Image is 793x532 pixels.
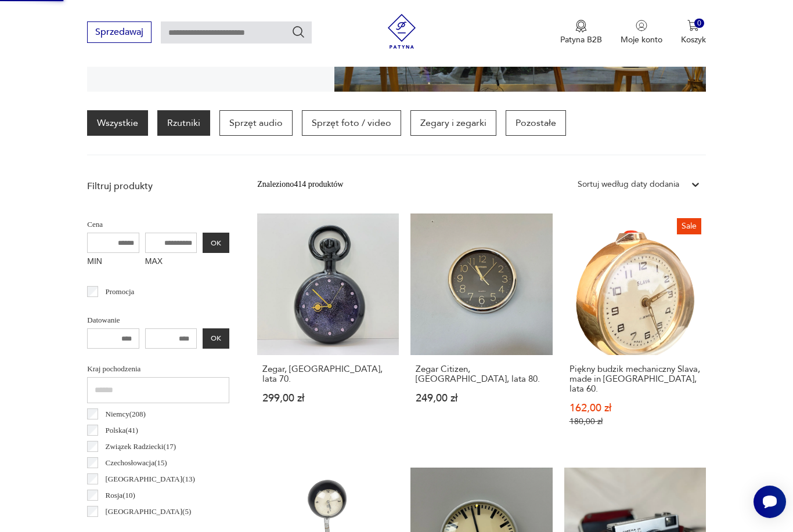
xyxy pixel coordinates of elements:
a: Pozostałe [506,110,566,136]
a: SalePiękny budzik mechaniczny Slava, made in ZSRR, lata 60.Piękny budzik mechaniczny Slava, made ... [564,213,706,449]
a: Rzutniki [157,110,210,136]
p: Moje konto [621,34,662,45]
p: 299,00 zł [262,393,394,403]
p: 249,00 zł [416,393,547,403]
label: MAX [145,253,197,272]
button: Sprzedawaj [87,21,152,43]
img: Patyna - sklep z meblami i dekoracjami vintage [384,14,419,49]
button: Moje konto [621,20,662,45]
button: 0Koszyk [681,20,706,45]
p: Cena [87,218,229,231]
label: MIN [87,253,139,272]
a: Sprzęt audio [219,110,293,136]
p: Związek Radziecki ( 17 ) [106,440,176,453]
img: Ikona koszyka [687,20,699,31]
p: Polska ( 41 ) [106,424,138,437]
p: Datowanie [87,314,229,327]
iframe: Smartsupp widget button [754,486,786,518]
a: Ikonka użytkownikaMoje konto [621,20,662,45]
p: 162,00 zł [569,403,701,413]
a: Wszystkie [87,110,148,136]
p: Kraj pochodzenia [87,363,229,375]
img: Ikona medalu [575,20,587,32]
button: OK [203,328,229,349]
p: Promocja [106,285,135,298]
a: Zegar Citizen, Japonia, lata 80.Zegar Citizen, [GEOGRAPHIC_DATA], lata 80.249,00 zł [410,213,552,449]
button: Patyna B2B [560,20,602,45]
button: Szukaj [291,25,305,39]
a: Zegary i zegarki [410,110,496,136]
a: Ikona medaluPatyna B2B [560,20,602,45]
p: Koszyk [681,34,706,45]
div: Znaleziono 414 produktów [257,178,343,191]
p: Rosja ( 10 ) [106,489,135,502]
p: Patyna B2B [560,34,602,45]
h3: Zegar Citizen, [GEOGRAPHIC_DATA], lata 80. [416,364,547,384]
p: Czechosłowacja ( 15 ) [106,457,167,469]
h3: Piękny budzik mechaniczny Slava, made in [GEOGRAPHIC_DATA], lata 60. [569,364,701,394]
p: Filtruj produkty [87,180,229,193]
p: Niemcy ( 208 ) [106,408,146,421]
button: OK [203,233,229,253]
div: 0 [694,19,704,28]
img: Ikonka użytkownika [636,20,647,31]
p: [GEOGRAPHIC_DATA] ( 13 ) [106,473,195,486]
h3: Zegar, [GEOGRAPHIC_DATA], lata 70. [262,364,394,384]
div: Sortuj według daty dodania [578,178,679,191]
a: Sprzedawaj [87,29,152,37]
a: Zegar, Niemcy, lata 70.Zegar, [GEOGRAPHIC_DATA], lata 70.299,00 zł [257,213,399,449]
a: Sprzęt foto / video [302,110,401,136]
p: 180,00 zł [569,417,701,426]
p: [GEOGRAPHIC_DATA] ( 5 ) [106,505,192,518]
